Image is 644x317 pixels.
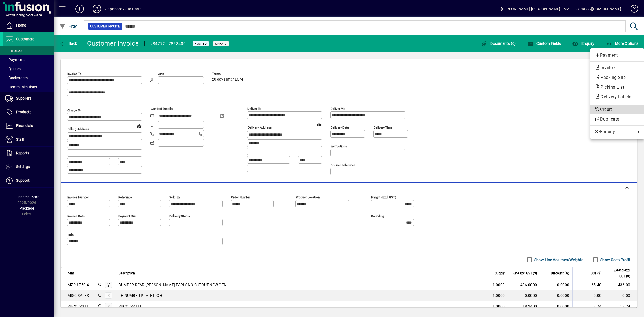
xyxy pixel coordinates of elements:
[595,85,627,90] span: Picking List
[595,129,633,135] span: Enquiry
[590,50,644,60] button: Add customer payment
[595,106,640,113] span: Credit
[595,94,634,99] span: Delivery Labels
[595,116,640,122] span: Duplicate
[595,65,618,70] span: Invoice
[595,75,628,80] span: Packing Slip
[595,52,640,59] span: Payment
